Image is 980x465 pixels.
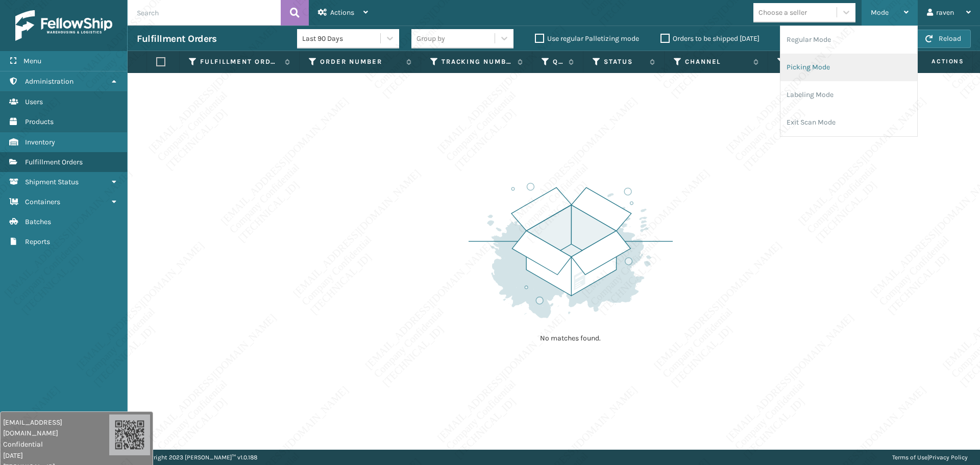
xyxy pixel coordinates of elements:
div: Choose a seller [758,7,807,18]
button: Reload [916,30,971,48]
li: Exit Scan Mode [780,109,917,136]
img: logo [15,10,112,41]
a: Privacy Policy [929,454,968,461]
span: Administration [25,77,73,86]
label: Fulfillment Order Id [200,57,280,66]
div: Group by [416,33,445,44]
span: Confidential [3,439,109,450]
label: Tracking Number [442,57,513,66]
span: Users [25,97,43,106]
span: [DATE] [3,450,109,461]
div: | [892,450,968,465]
li: Picking Mode [780,54,917,81]
h3: Fulfillment Orders [137,33,216,45]
div: Last 90 Days [302,33,381,44]
span: Containers [25,198,60,206]
span: Actions [886,53,970,70]
span: Actions [330,8,354,17]
span: Mode [871,8,889,17]
label: Use regular Palletizing mode [535,34,639,43]
span: [EMAIL_ADDRESS][DOMAIN_NAME] [3,417,109,438]
span: Batches [25,217,51,226]
label: Status [604,57,645,66]
label: Order Number [320,57,401,66]
span: Reports [25,237,50,246]
label: Channel [685,57,748,66]
span: Menu [23,57,41,65]
a: Terms of Use [892,454,927,461]
li: Regular Mode [780,26,917,54]
p: Copyright 2023 [PERSON_NAME]™ v 1.0.188 [140,450,257,465]
span: Fulfillment Orders [25,158,83,166]
label: Quantity [553,57,563,66]
span: Products [25,117,54,126]
label: Orders to be shipped [DATE] [660,34,759,43]
span: Inventory [25,138,55,146]
li: Labeling Mode [780,81,917,109]
span: Shipment Status [25,178,79,186]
